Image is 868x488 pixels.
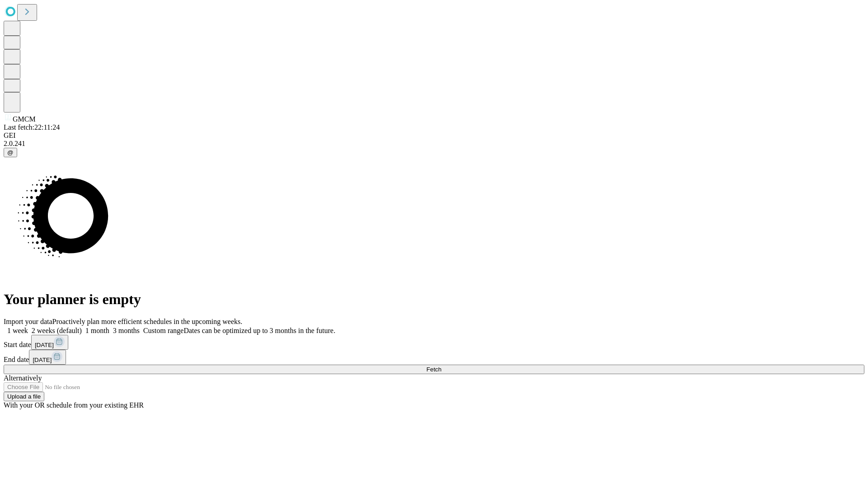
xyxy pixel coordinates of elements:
[4,392,44,401] button: Upload a file
[31,335,68,350] button: [DATE]
[4,131,864,140] div: GEI
[4,350,864,365] div: End date
[35,342,54,348] span: [DATE]
[4,291,864,308] h1: Your planner is empty
[4,148,17,157] button: @
[4,335,864,350] div: Start date
[13,115,36,123] span: GMCM
[33,357,52,363] span: [DATE]
[4,140,864,148] div: 2.0.241
[52,318,242,325] span: Proactively plan more efficient schedules in the upcoming weeks.
[4,401,144,409] span: With your OR schedule from your existing EHR
[4,365,864,374] button: Fetch
[29,350,66,365] button: [DATE]
[7,149,14,156] span: @
[7,327,28,334] span: 1 week
[4,318,52,325] span: Import your data
[143,327,184,334] span: Custom range
[426,366,441,373] span: Fetch
[113,327,140,334] span: 3 months
[4,374,42,382] span: Alternatively
[4,123,60,131] span: Last fetch: 22:11:24
[32,327,82,334] span: 2 weeks (default)
[85,327,109,334] span: 1 month
[184,327,335,334] span: Dates can be optimized up to 3 months in the future.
